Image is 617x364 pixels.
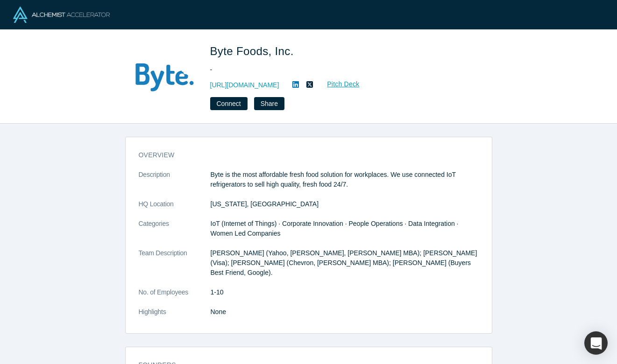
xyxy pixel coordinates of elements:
p: None [211,307,479,317]
p: [PERSON_NAME] (Yahoo, [PERSON_NAME], [PERSON_NAME] MBA); [PERSON_NAME] (Visa); [PERSON_NAME] (Che... [211,248,479,278]
dt: Categories [139,219,211,248]
dd: [US_STATE], [GEOGRAPHIC_DATA] [211,199,479,209]
img: Byte Foods, Inc.'s Logo [132,43,197,108]
dt: Highlights [139,307,211,327]
span: Byte Foods, Inc. [210,45,297,57]
div: - [210,65,472,75]
a: Pitch Deck [317,79,360,90]
dt: No. of Employees [139,287,211,307]
h3: overview [139,150,466,160]
p: Byte is the most affordable fresh food solution for workplaces. We use connected IoT refrigerator... [211,170,479,189]
dt: Description [139,170,211,199]
button: Share [254,97,284,110]
dd: 1-10 [211,287,479,297]
span: IoT (Internet of Things) · Corporate Innovation · People Operations · Data Integration · Women Le... [211,220,459,237]
button: Connect [210,97,248,110]
img: Alchemist Logo [13,7,110,23]
dt: Team Description [139,248,211,287]
dt: HQ Location [139,199,211,219]
a: [URL][DOMAIN_NAME] [210,80,279,90]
